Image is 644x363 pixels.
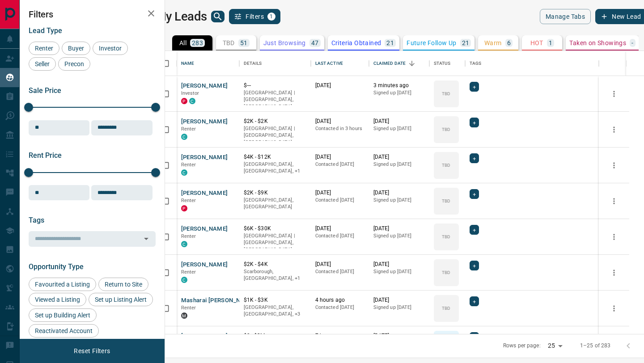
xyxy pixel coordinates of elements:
span: Precon [61,60,87,68]
div: + [470,225,479,235]
button: more [607,87,621,101]
h1: My Leads [156,9,207,24]
div: Precon [58,57,90,71]
button: more [607,194,621,208]
div: Favourited a Listing [29,278,96,291]
p: Contacted [DATE] [315,304,364,311]
button: [PERSON_NAME] [181,153,228,162]
div: Seller [29,57,56,71]
button: more [607,266,621,279]
div: 25 [544,339,566,352]
p: Just Browsing [263,40,306,46]
p: Criteria Obtained [331,40,381,46]
p: $4K - $12K [244,153,306,161]
p: TBD [442,90,450,97]
button: more [607,302,621,315]
span: Tags [29,216,44,224]
p: 4 hours ago [315,296,364,304]
p: $0 - $3M [244,332,306,340]
p: $2K - $4K [244,261,306,268]
span: Investor [96,45,125,52]
p: Contacted [DATE] [315,232,364,240]
p: [DATE] [315,118,364,125]
div: Last Active [311,51,369,76]
p: 3 minutes ago [373,82,425,89]
span: Renter [181,269,196,275]
p: 1 [549,40,552,46]
p: [DATE] [315,153,364,161]
p: $2K - $2K [244,118,306,125]
div: + [470,153,479,163]
div: Details [239,51,311,76]
p: Contacted in 3 hours [315,125,364,132]
div: + [470,189,479,199]
div: Buyer [62,42,90,55]
p: [DATE] [315,82,364,89]
div: Reactivated Account [29,324,99,338]
div: Status [429,51,465,76]
p: Signed up [DATE] [373,268,425,275]
p: Toronto [244,268,306,282]
button: more [607,230,621,244]
button: Manage Tabs [540,9,591,24]
span: Renter [32,45,56,52]
span: Investor [181,90,199,96]
p: 283 [192,40,203,46]
span: Buyer [65,45,87,52]
p: TBD [442,162,450,169]
p: [DATE] [373,118,425,125]
p: $2K - $9K [244,189,306,197]
button: [PERSON_NAME] [181,261,228,269]
div: property.ca [181,205,187,211]
div: condos.ca [189,98,195,104]
p: 6 [507,40,511,46]
span: + [473,118,476,127]
p: TBD [442,126,450,133]
div: Return to Site [98,278,148,291]
span: Seller [32,60,53,68]
span: + [473,225,476,234]
p: 7 hours ago [315,332,364,340]
div: Investor [93,42,128,55]
p: Future Follow Up [407,40,456,46]
p: Signed up [DATE] [373,161,425,168]
p: Rows per page: [503,342,541,350]
span: Renter [181,126,196,132]
p: [GEOGRAPHIC_DATA] | [GEOGRAPHIC_DATA], [GEOGRAPHIC_DATA] [244,125,306,146]
div: condos.ca [181,169,187,176]
p: $--- [244,82,306,89]
p: [DATE] [315,189,364,197]
span: Sale Price [29,86,61,95]
div: condos.ca [181,134,187,140]
span: + [473,190,476,198]
p: 1–25 of 283 [580,342,610,350]
p: Signed up [DATE] [373,89,425,97]
p: Warm [484,40,502,46]
span: Rent Price [29,151,62,160]
p: Toronto [244,161,306,175]
div: Claimed Date [369,51,429,76]
p: Contacted [DATE] [315,197,364,204]
span: 1 [268,13,275,20]
div: Set up Building Alert [29,308,97,322]
span: + [473,297,476,306]
p: West End, Midtown | Central, Toronto [244,304,306,318]
div: Viewed a Listing [29,293,86,306]
span: Favourited a Listing [32,281,93,288]
div: condos.ca [181,241,187,247]
button: [PERSON_NAME] [181,189,228,198]
span: Lead Type [29,26,62,35]
p: [DATE] [373,332,425,340]
p: - [631,40,633,46]
div: Renter [29,42,59,55]
p: [DATE] [315,225,364,232]
div: Tags [470,51,482,76]
div: + [470,296,479,306]
div: Set up Listing Alert [89,293,153,306]
p: [DATE] [315,261,364,268]
button: more [607,159,621,172]
p: All [179,40,186,46]
div: mrloft.ca [181,312,187,319]
p: TBD [442,269,450,276]
p: Signed up [DATE] [373,125,425,132]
